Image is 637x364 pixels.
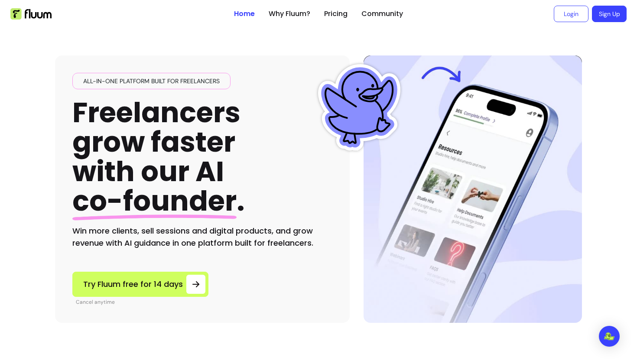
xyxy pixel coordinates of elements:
img: Fluum Duck sticker [316,64,403,151]
img: Fluum Logo [10,8,52,19]
span: Try Fluum free for 14 days [83,278,183,290]
span: All-in-one platform built for freelancers [80,77,223,85]
a: Sign Up [592,6,627,22]
div: Open Intercom Messenger [599,326,620,347]
img: Hero [364,55,582,323]
h2: Win more clients, sell sessions and digital products, and grow revenue with AI guidance in one pl... [72,225,332,249]
a: Why Fluum? [269,9,310,19]
a: Try Fluum free for 14 days [72,272,208,297]
a: Community [361,9,403,19]
h1: Freelancers grow faster with our AI . [72,98,245,216]
a: Pricing [324,9,348,19]
span: co-founder [72,182,237,220]
a: Login [554,6,588,22]
p: Cancel anytime [76,299,208,305]
a: Home [234,9,255,19]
